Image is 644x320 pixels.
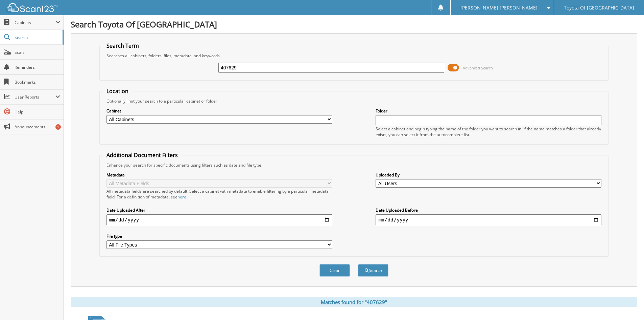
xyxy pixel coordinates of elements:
span: [PERSON_NAME] [PERSON_NAME] [460,6,538,10]
span: Scan [15,49,60,55]
div: All metadata fields are searched by default. Select a cabinet with metadata to enable filtering b... [106,188,332,200]
span: Announcements [15,124,60,130]
label: Uploaded By [376,172,601,178]
label: Date Uploaded Before [376,207,601,213]
button: Search [358,264,388,277]
span: Reminders [15,64,60,70]
img: scan123-logo-white.svg [7,3,57,12]
legend: Search Term [103,42,142,49]
legend: Additional Document Filters [103,151,181,159]
span: Cabinets [15,20,55,25]
label: File type [106,233,332,239]
span: Search [15,35,59,40]
div: 1 [55,124,61,130]
input: end [376,214,601,225]
legend: Location [103,87,132,95]
h1: Search Toyota Of [GEOGRAPHIC_DATA] [71,19,637,30]
div: Optionally limit your search to a particular cabinet or folder [103,98,605,104]
span: Toyota Of [GEOGRAPHIC_DATA] [564,6,634,10]
span: Advanced Search [463,65,493,70]
label: Metadata [106,172,332,178]
a: here [177,194,186,200]
label: Cabinet [106,108,332,114]
input: start [106,214,332,225]
div: Searches all cabinets, folders, files, metadata, and keywords [103,53,605,59]
label: Date Uploaded After [106,207,332,213]
button: Clear [319,264,350,277]
span: Bookmarks [15,79,60,85]
div: Enhance your search for specific documents using filters such as date and file type. [103,162,605,168]
span: Help [15,109,60,115]
div: Select a cabinet and begin typing the name of the folder you want to search in. If the name match... [376,126,601,137]
div: Matches found for "407629" [71,297,637,307]
label: Folder [376,108,601,114]
span: User Reports [15,94,55,100]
